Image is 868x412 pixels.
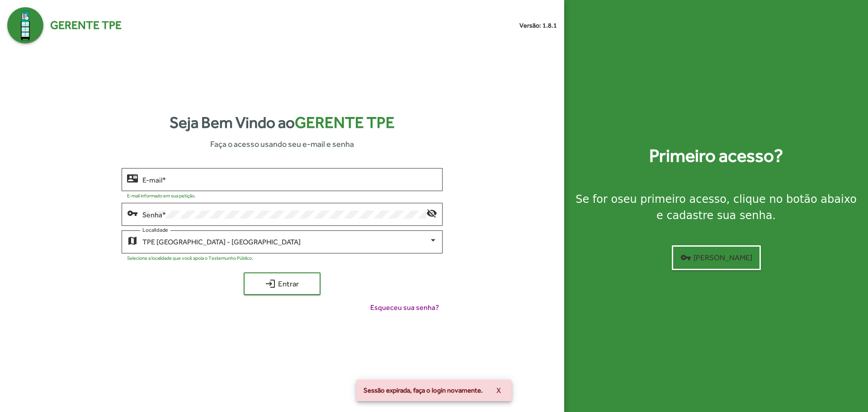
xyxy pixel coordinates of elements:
mat-hint: Selecione a localidade que você apoia o Testemunho Público. [127,255,253,261]
span: Entrar [252,276,312,292]
strong: seu primeiro acesso [618,193,726,206]
mat-icon: map [127,235,138,246]
span: TPE [GEOGRAPHIC_DATA] - [GEOGRAPHIC_DATA] [142,238,301,246]
mat-icon: vpn_key [680,252,691,263]
mat-hint: E-mail informado em sua petição. [127,193,196,198]
mat-icon: vpn_key [127,207,138,218]
img: Logo Gerente [7,7,43,43]
mat-icon: visibility_off [426,207,437,218]
strong: Primeiro acesso? [649,142,783,169]
button: Entrar [244,272,321,295]
span: Faça o acesso usando seu e-mail e senha [210,138,354,150]
span: Gerente TPE [295,113,395,131]
span: X [496,382,501,398]
small: Versão: 1.8.1 [519,21,557,30]
mat-icon: contact_mail [127,173,138,183]
div: Se for o , clique no botão abaixo e cadastre sua senha. [575,191,857,224]
strong: Seja Bem Vindo ao [170,111,395,135]
mat-icon: login [265,278,276,289]
span: [PERSON_NAME] [680,249,752,266]
span: Esqueceu sua senha? [370,302,439,313]
button: [PERSON_NAME] [672,245,761,270]
button: X [489,382,508,398]
span: Gerente TPE [50,17,122,34]
span: Sessão expirada, faça o login novamente. [363,386,483,395]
